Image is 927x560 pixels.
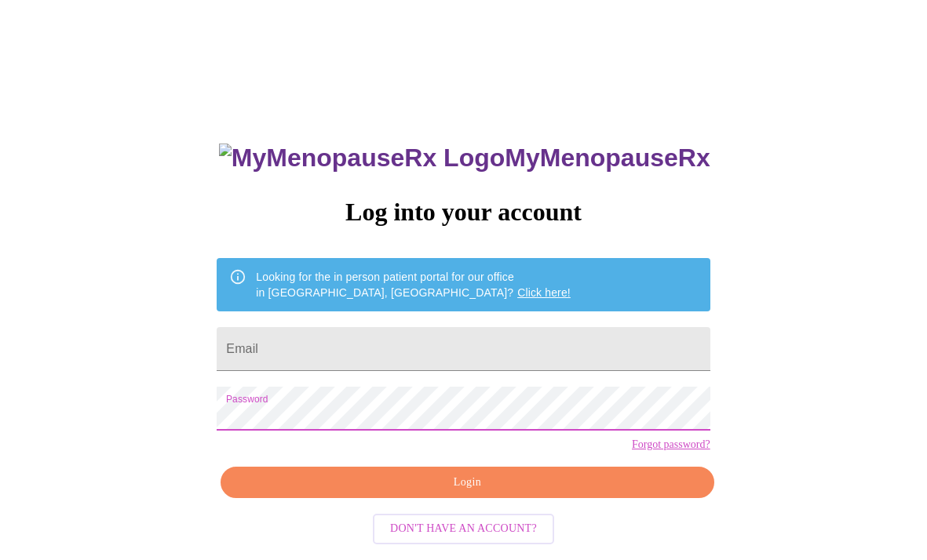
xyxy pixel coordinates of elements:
[221,467,713,499] button: Login
[256,263,571,307] div: Looking for the in person patient portal for our office in [GEOGRAPHIC_DATA], [GEOGRAPHIC_DATA]?
[632,438,710,451] a: Forgot password?
[369,521,558,534] a: Don't have an account?
[517,286,571,299] a: Click here!
[217,198,710,227] h3: Log into your account
[219,144,710,173] h3: MyMenopauseRx
[219,144,505,173] img: MyMenopauseRx Logo
[373,514,554,544] button: Don't have an account?
[239,473,695,493] span: Login
[390,519,537,539] span: Don't have an account?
